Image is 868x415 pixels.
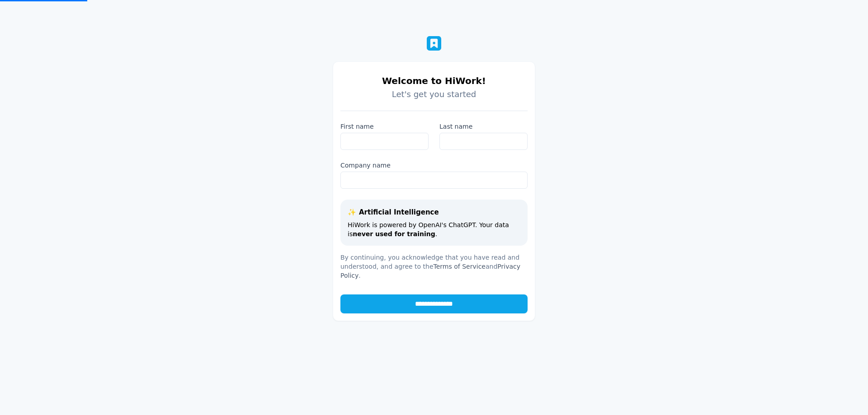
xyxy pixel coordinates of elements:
p: By continuing, you acknowledge that you have read and understood, and agree to the and . [340,253,528,280]
a: Terms of Service [434,263,486,270]
span: ✨ [348,208,356,216]
label: First name [340,122,429,131]
p: Let's get you started [340,89,528,100]
p: Artificial Intelligence [348,207,520,218]
label: Company name [340,161,528,170]
span: never used for training [353,230,435,238]
label: Last name [439,122,528,131]
p: HiWork is powered by OpenAI's ChatGPT. Your data is . [348,220,520,238]
h2: Welcome to HiWork! [340,75,528,87]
